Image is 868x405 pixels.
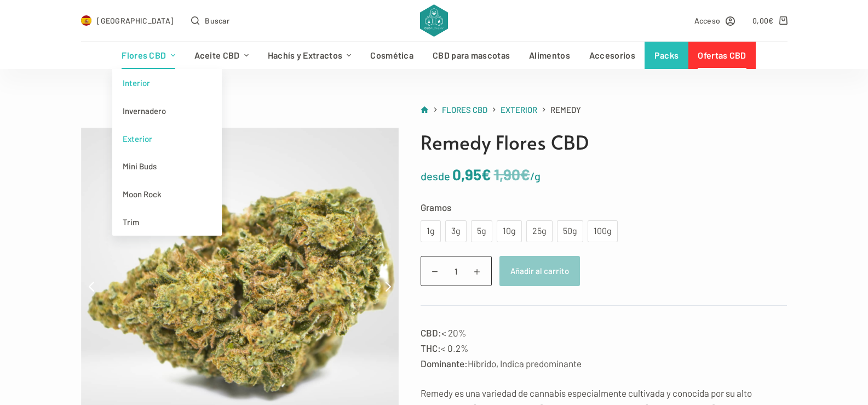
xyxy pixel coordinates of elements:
a: Moon Rock [112,180,222,208]
a: Flores CBD [112,42,185,69]
a: Select Country [81,14,174,27]
nav: Menú de cabecera [112,42,756,69]
label: Gramos [421,199,787,215]
input: Cantidad de productos [421,256,492,286]
strong: THC: [421,343,441,353]
a: Flores CBD [442,103,487,117]
a: Interior [112,69,222,97]
img: CBD Alchemy [420,4,448,37]
a: Cosmética [361,42,423,69]
div: 10g [503,224,515,238]
a: Hachís y Extractos [258,42,361,69]
p: < 20% < 0.2% Híbrido, Indica predominante [421,325,787,371]
span: € [768,16,773,25]
span: Exterior [501,105,537,115]
a: Aceite CBD [185,42,258,69]
a: Accesorios [579,42,645,69]
span: € [481,165,491,184]
bdi: 0,95 [452,165,491,184]
button: Abrir formulario de búsqueda [191,14,229,27]
bdi: 0,00 [752,16,774,25]
div: 25g [533,224,546,238]
bdi: 1,90 [494,165,530,184]
span: Remedy [550,103,581,117]
span: Flores CBD [442,105,487,115]
span: € [520,165,530,184]
div: 1g [427,224,434,238]
div: 5g [478,224,486,238]
img: ES Flag [81,15,92,26]
span: /g [530,169,541,182]
a: Trim [112,208,222,236]
div: 50g [564,224,577,238]
a: Invernadero [112,97,222,125]
a: Carro de compra [752,14,787,27]
a: Acceso [694,14,735,27]
div: 100g [594,224,611,238]
span: [GEOGRAPHIC_DATA] [97,14,174,27]
button: Añadir al carrito [499,256,580,286]
span: Buscar [205,14,229,27]
a: Alimentos [520,42,580,69]
h1: Remedy Flores CBD [421,128,787,157]
a: Exterior [501,103,537,117]
div: 3g [452,224,460,238]
a: Ofertas CBD [688,42,756,69]
strong: CBD: [421,327,441,338]
a: Mini Buds [112,152,222,180]
a: Exterior [112,125,222,153]
a: CBD para mascotas [423,42,520,69]
span: desde [421,169,450,182]
strong: Dominante: [421,358,468,369]
a: Packs [645,42,688,69]
span: Acceso [694,14,721,27]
